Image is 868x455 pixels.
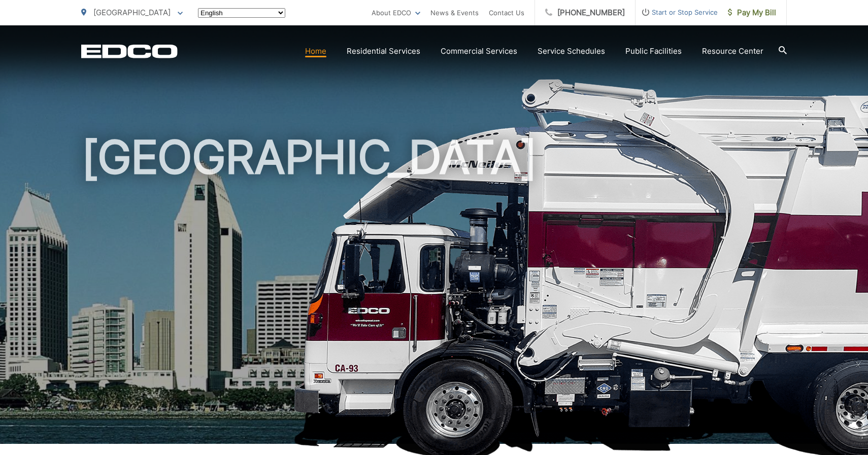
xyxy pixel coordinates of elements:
a: Public Facilities [625,45,682,57]
a: Commercial Services [441,45,517,57]
a: Service Schedules [538,45,605,57]
a: Residential Services [347,45,420,57]
a: EDCD logo. Return to the homepage. [81,44,178,58]
h1: [GEOGRAPHIC_DATA] [81,132,787,453]
a: Contact Us [489,7,524,19]
span: [GEOGRAPHIC_DATA] [93,8,171,17]
span: Pay My Bill [728,7,776,19]
a: Resource Center [702,45,763,57]
a: Home [305,45,326,57]
select: Select a language [198,8,285,18]
a: About EDCO [372,7,420,19]
a: News & Events [430,7,479,19]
